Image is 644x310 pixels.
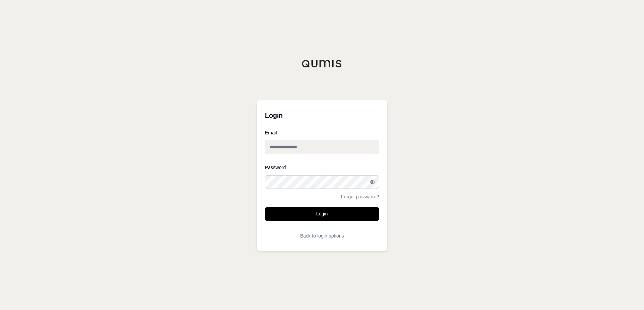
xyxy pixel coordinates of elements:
[265,130,379,135] label: Email
[302,60,342,68] img: Qumis
[265,207,379,221] button: Login
[265,165,379,170] label: Password
[341,194,379,199] a: Forgot password?
[265,109,379,122] h3: Login
[265,229,379,243] button: Back to login options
